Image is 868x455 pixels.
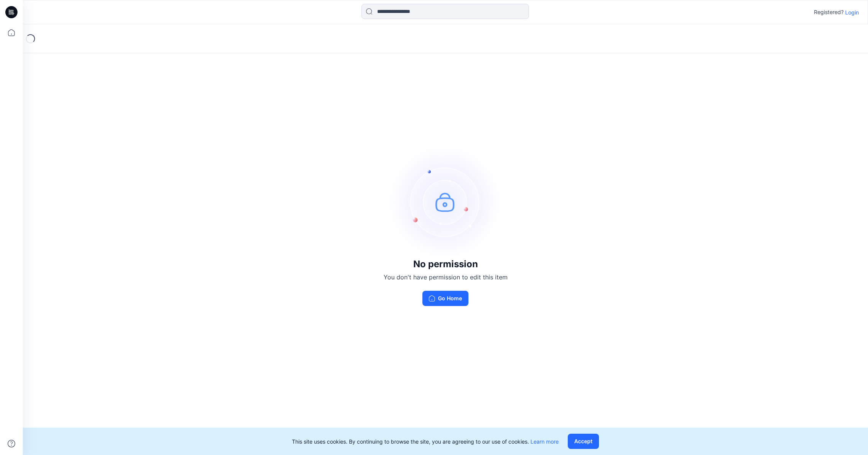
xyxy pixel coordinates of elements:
[530,438,559,445] a: Learn more
[845,8,859,16] p: Login
[568,434,599,449] button: Accept
[389,145,503,259] img: no-perm.svg
[422,291,468,306] button: Go Home
[384,273,508,282] p: You don't have permission to edit this item
[814,8,844,17] p: Registered?
[384,259,508,270] h3: No permission
[292,438,559,445] p: This site uses cookies. By continuing to browse the site, you are agreeing to our use of cookies.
